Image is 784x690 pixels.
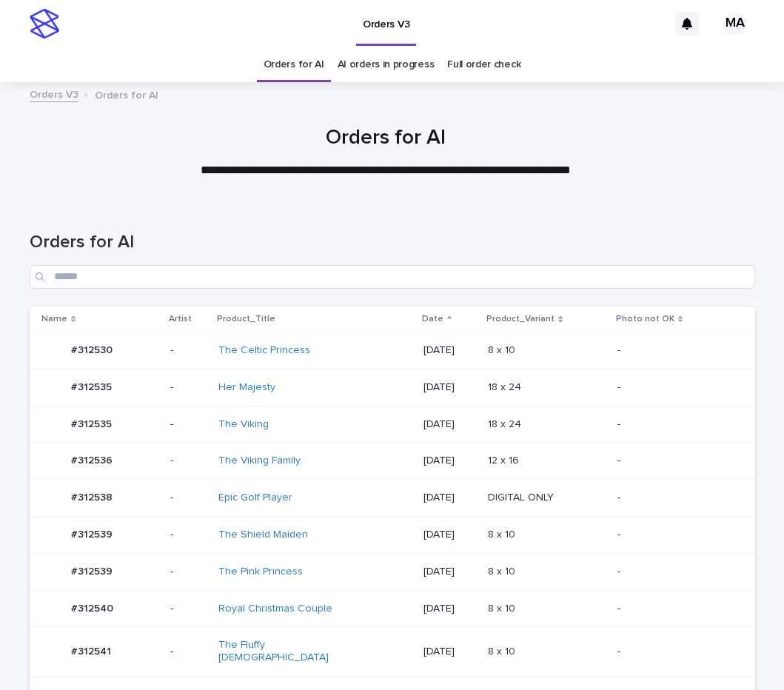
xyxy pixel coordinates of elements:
[423,603,477,615] p: [DATE]
[170,418,207,431] p: -
[30,265,755,289] input: Search
[617,566,731,578] p: -
[71,563,115,578] p: #312539
[488,415,524,431] p: 18 x 24
[30,590,755,627] tr: #312540#312540 -Royal Christmas Couple [DATE]8 x 108 x 10 -
[617,344,731,357] p: -
[423,529,477,541] p: [DATE]
[30,85,78,102] a: Orders V3
[30,232,755,253] h1: Orders for AI
[170,646,207,658] p: -
[617,646,731,658] p: -
[486,311,555,327] p: Product_Variant
[71,600,116,615] p: #312540
[170,381,207,394] p: -
[218,381,275,394] a: Her Majesty
[617,529,731,541] p: -
[423,418,477,431] p: [DATE]
[41,311,67,327] p: Name
[447,47,520,82] a: Full order check
[218,455,301,467] a: The Viking Family
[170,603,207,615] p: -
[423,566,477,578] p: [DATE]
[423,646,477,658] p: [DATE]
[218,603,332,615] a: Royal Christmas Couple
[30,516,755,553] tr: #312539#312539 -The Shield Maiden [DATE]8 x 108 x 10 -
[30,443,755,480] tr: #312536#312536 -The Viking Family [DATE]12 x 1612 x 16 -
[30,332,755,369] tr: #312530#312530 -The Celtic Princess [DATE]8 x 108 x 10 -
[423,492,477,504] p: [DATE]
[170,492,207,504] p: -
[617,455,731,467] p: -
[218,639,342,664] a: The Fluffy [DEMOGRAPHIC_DATA]
[218,344,310,357] a: The Celtic Princess
[488,489,557,504] p: DIGITAL ONLY
[264,47,324,82] a: Orders for AI
[170,455,207,467] p: -
[71,415,115,431] p: #312535
[338,47,435,82] a: AI orders in progress
[30,369,755,406] tr: #312535#312535 -Her Majesty [DATE]18 x 2418 x 24 -
[30,553,755,590] tr: #312539#312539 -The Pink Princess [DATE]8 x 108 x 10 -
[71,643,114,658] p: #312541
[488,643,518,658] p: 8 x 10
[169,311,192,327] p: Artist
[422,311,443,327] p: Date
[71,341,115,357] p: #312530
[488,341,518,357] p: 8 x 10
[218,492,292,504] a: Epic Golf Player
[170,566,207,578] p: -
[71,489,115,504] p: #312538
[423,381,477,394] p: [DATE]
[30,627,755,677] tr: #312541#312541 -The Fluffy [DEMOGRAPHIC_DATA] [DATE]8 x 108 x 10 -
[30,406,755,443] tr: #312535#312535 -The Viking [DATE]18 x 2418 x 24 -
[218,418,269,431] a: The Viking
[71,378,115,394] p: #312535
[95,86,158,102] p: Orders for AI
[617,381,731,394] p: -
[488,378,524,394] p: 18 x 24
[617,492,731,504] p: -
[617,418,731,431] p: -
[30,9,59,38] img: stacker-logo-s-only.png
[23,126,748,151] h1: Orders for AI
[71,526,115,541] p: #312539
[488,526,518,541] p: 8 x 10
[218,529,308,541] a: The Shield Maiden
[723,12,747,36] div: MA
[488,563,518,578] p: 8 x 10
[488,600,518,615] p: 8 x 10
[170,344,207,357] p: -
[217,311,275,327] p: Product_Title
[488,452,522,467] p: 12 x 16
[617,603,731,615] p: -
[170,529,207,541] p: -
[30,480,755,517] tr: #312538#312538 -Epic Golf Player [DATE]DIGITAL ONLYDIGITAL ONLY -
[71,452,115,467] p: #312536
[423,344,477,357] p: [DATE]
[616,311,674,327] p: Photo not OK
[423,455,477,467] p: [DATE]
[218,566,303,578] a: The Pink Princess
